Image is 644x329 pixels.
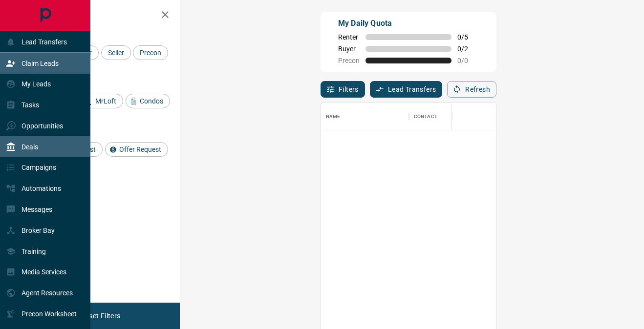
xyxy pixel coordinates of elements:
[92,97,120,105] span: MrLoft
[105,49,128,57] span: Seller
[338,33,360,41] span: Renter
[31,10,170,21] h2: Filters
[74,308,127,324] button: Reset Filters
[133,45,168,60] div: Precon
[447,81,496,98] button: Refresh
[81,94,123,108] div: MrLoft
[101,45,131,60] div: Seller
[338,45,360,53] span: Buyer
[457,57,479,64] span: 0 / 0
[321,103,409,130] div: Name
[136,97,167,105] span: Condos
[136,49,165,57] span: Precon
[457,45,479,53] span: 0 / 2
[116,145,165,153] span: Offer Request
[370,81,443,98] button: Lead Transfers
[338,57,360,64] span: Precon
[126,94,170,108] div: Condos
[457,33,479,41] span: 0 / 5
[105,142,168,157] div: Offer Request
[326,103,341,130] div: Name
[409,103,487,130] div: Contact
[414,103,437,130] div: Contact
[338,18,479,29] p: My Daily Quota
[321,81,365,98] button: Filters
